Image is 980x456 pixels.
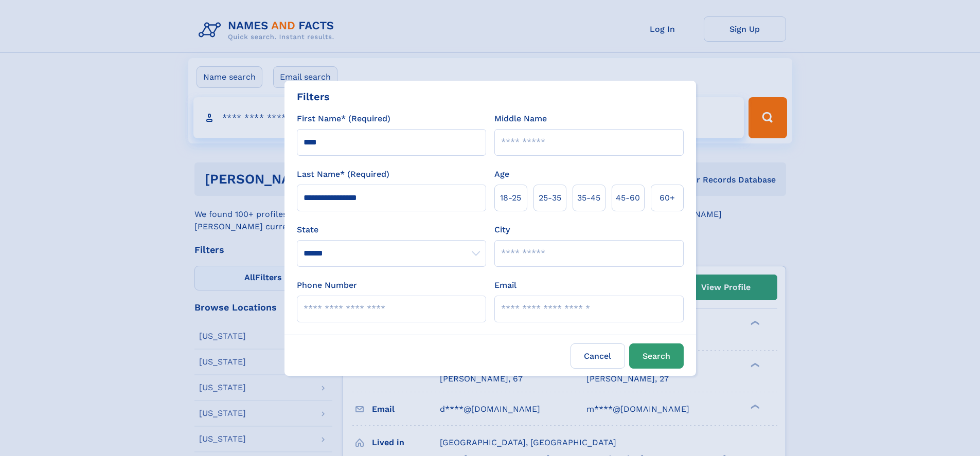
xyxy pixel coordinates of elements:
[494,113,547,125] label: Middle Name
[494,279,516,291] label: Email
[494,224,510,236] label: City
[297,89,330,104] div: Filters
[629,343,684,369] button: Search
[577,192,600,204] span: 35‑45
[500,192,521,204] span: 18‑25
[297,279,357,291] label: Phone Number
[539,192,561,204] span: 25‑35
[660,192,675,204] span: 60+
[297,224,486,236] label: State
[616,192,640,204] span: 45‑60
[571,343,625,369] label: Cancel
[494,168,509,180] label: Age
[297,168,389,180] label: Last Name* (Required)
[297,113,390,125] label: First Name* (Required)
